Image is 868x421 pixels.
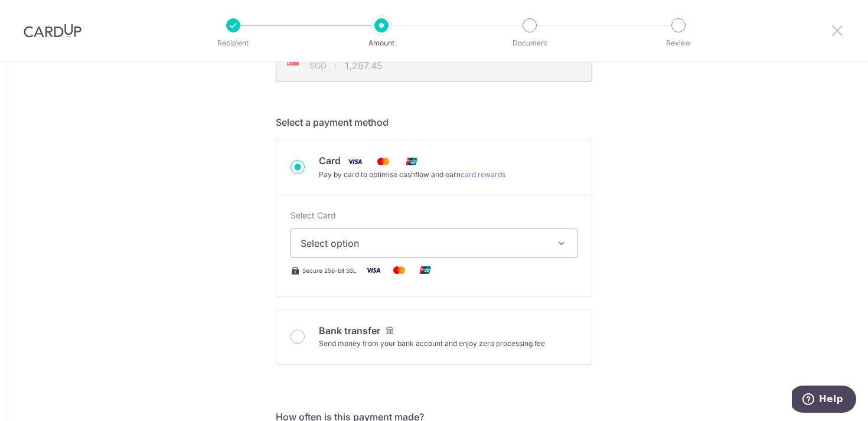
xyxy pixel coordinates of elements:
button: Select option [291,229,577,258]
p: Document [486,37,573,49]
p: Recipient [190,37,277,49]
span: SGD [309,60,327,71]
h5: Select a payment method [276,115,592,129]
span: Secure 256-bit SSL [302,266,357,275]
img: Union Pay [400,154,423,169]
div: Card Visa Mastercard Union Pay Pay by card to optimise cashflow and earncard rewards [291,154,577,181]
p: Review [635,37,722,49]
div: Pay by card to optimise cashflow and earn [319,169,505,181]
img: Visa [361,263,385,278]
span: Select option [301,236,546,250]
img: Union Pay [413,263,437,278]
p: Amount [338,37,425,49]
span: Card [319,155,341,167]
img: Visa [343,154,367,169]
div: Send money from your bank account and enjoy zero processing fee [319,338,545,350]
img: CardUp [24,24,81,38]
a: card rewards [461,170,505,179]
img: Mastercard [371,154,395,169]
span: Bank transfer [319,325,380,337]
iframe: Opens a widget where you can find more information [792,386,856,415]
span: translation missing: en.payables.payment_networks.credit_card.summary.labels.select_card [291,210,336,220]
img: Mastercard [387,263,411,278]
div: Bank transfer Send money from your bank account and enjoy zero processing fee [291,324,577,350]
